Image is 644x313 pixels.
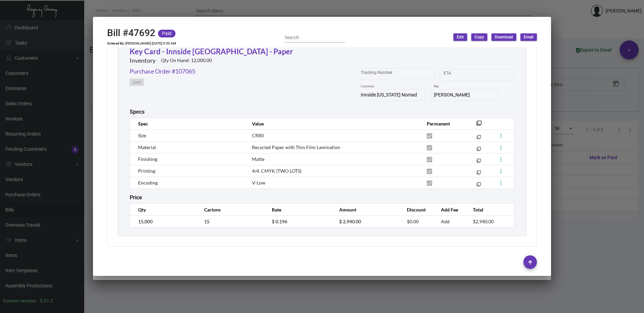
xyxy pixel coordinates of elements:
[138,180,158,186] span: Encoding
[245,118,420,130] th: Value
[477,160,481,164] mat-icon: filter_none
[133,80,140,85] span: Link
[441,219,450,224] span: Add
[130,118,245,130] th: Spec
[130,109,144,115] h2: Specs
[130,204,198,216] th: Qty
[457,34,464,40] span: Edit
[40,297,53,305] div: 0.51.2
[400,204,434,216] th: Discount
[252,168,301,174] span: 4/4, CMYK (TWO LOTS)
[252,180,265,186] span: V-Low
[138,168,155,174] span: Printing
[138,144,156,150] span: Material
[130,67,195,76] a: Purchase Order #107065
[477,172,481,176] mat-icon: filter_none
[138,156,157,162] span: Finishing
[125,41,176,46] td: [PERSON_NAME] [DATE] 9:50 AM
[265,204,333,216] th: Rate
[453,33,467,41] button: Edit
[130,47,293,56] a: Key Card - Innside [GEOGRAPHIC_DATA] - Paper
[476,122,482,128] mat-icon: filter_none
[444,72,464,77] input: Start date
[107,41,125,46] td: Entered By:
[524,34,534,40] span: Email
[158,30,175,37] mat-chip: Paid
[470,72,503,77] input: End date
[491,33,516,41] button: Download
[471,33,487,41] button: Copy
[475,34,484,40] span: Copy
[252,156,264,162] span: Matte
[477,136,481,141] mat-icon: filter_none
[252,133,264,138] span: CR80
[252,144,340,150] span: Recycled Paper with Thin Film Lamination
[197,204,265,216] th: Cartons
[477,148,481,152] mat-icon: filter_none
[420,118,466,130] th: Permanent
[3,297,37,305] div: Current version:
[434,204,466,216] th: Add Fee
[477,183,481,188] mat-icon: filter_none
[130,79,144,86] button: Link
[407,219,419,224] span: $0.00
[466,204,514,216] th: Total
[161,58,212,63] h2: Qty On Hand: 12,000.00
[473,219,494,224] span: $2,940.00
[130,57,156,64] h2: Inventory
[495,34,513,40] span: Download
[520,33,537,41] button: Email
[138,133,146,138] span: Size
[107,27,155,39] h2: Bill #47692
[332,204,400,216] th: Amount
[130,194,142,201] h2: Price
